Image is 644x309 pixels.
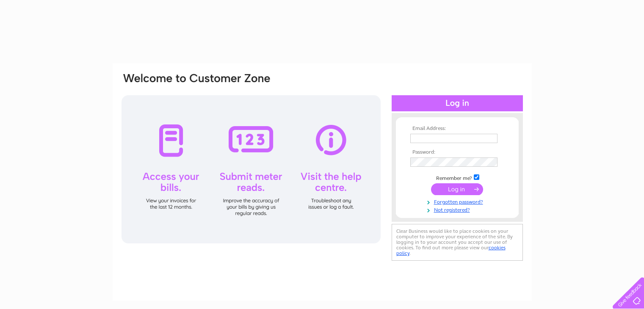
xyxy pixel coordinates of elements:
a: Forgotten password? [410,197,506,205]
th: Email Address: [408,126,506,132]
input: Submit [431,183,483,195]
a: Not registered? [410,205,506,213]
a: cookies policy [396,245,506,256]
div: Clear Business would like to place cookies on your computer to improve your experience of the sit... [392,224,523,261]
th: Password: [408,149,506,155]
td: Remember me? [408,173,506,182]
